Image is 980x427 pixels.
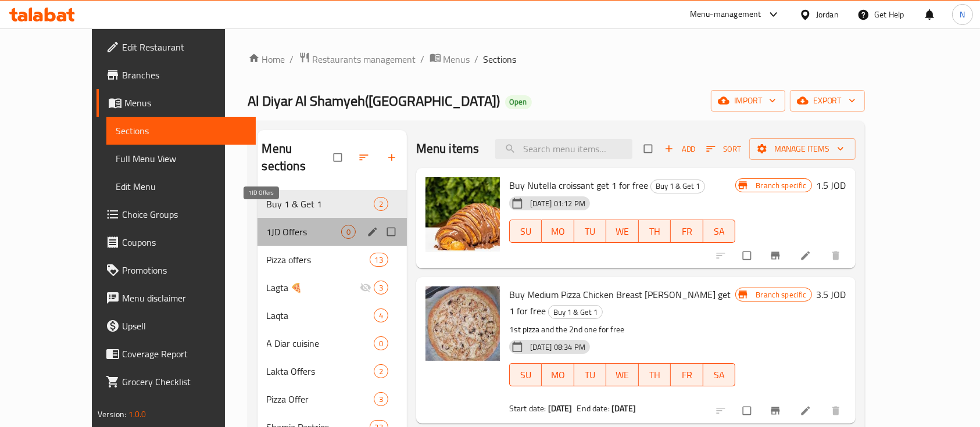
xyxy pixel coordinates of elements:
div: items [374,308,388,322]
span: Restaurants management [313,52,416,66]
div: Menu-management [690,8,761,21]
span: Start date: [509,401,546,416]
button: Branch-specific-item [763,243,791,268]
span: Buy 1 & Get 1 [267,197,374,211]
div: Lagta 🍕3 [257,274,407,302]
button: SU [509,363,542,386]
span: Coverage Report [122,347,246,361]
svg: Inactive section [360,282,371,293]
button: SA [703,363,736,386]
span: import [720,94,776,108]
div: Lakta Offers [267,364,374,378]
span: Sections [116,124,246,138]
button: Add [661,140,699,158]
span: TH [643,223,667,240]
span: Choice Groups [122,207,246,221]
a: Promotions [96,256,256,284]
span: Coupons [122,235,246,249]
span: Sections [484,52,517,66]
span: End date: [577,401,610,416]
button: Manage items [749,138,856,160]
span: [DATE] 08:34 PM [525,342,590,353]
button: WE [606,363,639,386]
span: Pizza Offer [267,392,374,406]
span: 4 [374,310,388,321]
a: Grocery Checklist [96,368,256,396]
button: export [790,90,865,112]
div: Buy 1 & Get 12 [257,190,407,218]
span: Upsell [122,319,246,333]
span: Buy Medium Pizza Chicken Breast [PERSON_NAME] get 1 for free [509,286,731,320]
span: FR [675,223,699,240]
span: 3 [374,282,388,293]
span: Menus [124,96,246,110]
a: Edit menu item [800,250,814,261]
div: items [374,336,388,350]
span: Sort items [699,140,749,158]
a: Coverage Report [96,340,256,368]
div: items [374,197,388,211]
button: FR [671,220,703,243]
a: Restaurants management [299,52,416,67]
div: A Diar cuisine0 [257,329,407,357]
span: MO [546,367,570,383]
div: Laqta4 [257,302,407,329]
button: WE [606,220,639,243]
span: Branches [122,68,246,82]
span: Pizza offers [267,253,370,267]
button: Sort [703,140,745,158]
button: SU [509,220,542,243]
a: Branches [96,61,256,89]
span: Menus [443,52,470,66]
span: N [960,8,965,21]
button: TH [639,220,671,243]
span: 2 [374,366,388,377]
div: Pizza Offer3 [257,385,407,413]
span: Select to update [736,400,760,422]
span: SU [514,223,537,240]
span: 0 [342,227,355,238]
span: Add item [661,140,699,158]
a: Edit Restaurant [96,33,256,61]
button: TH [639,363,671,386]
a: Edit menu item [800,405,814,417]
li: / [421,52,425,66]
span: 2 [374,199,388,210]
div: Open [505,95,532,109]
span: [DATE] 01:12 PM [525,198,590,209]
span: SA [708,367,731,383]
span: Grocery Checklist [122,375,246,389]
div: items [374,392,388,406]
button: TU [574,363,607,386]
span: Version: [98,407,126,422]
span: Branch specific [751,289,811,300]
div: Jordan [816,8,839,21]
span: 1JD Offers [267,225,341,239]
a: Full Menu View [106,145,256,173]
div: items [370,253,388,267]
button: delete [823,243,851,268]
div: Pizza offers13 [257,246,407,274]
p: 1st pizza and the 2nd one for free [509,322,736,337]
span: A Diar cuisine [267,336,374,350]
span: Manage items [759,142,846,156]
input: search [495,139,632,159]
span: Sort [706,142,742,156]
span: Laqta [267,308,374,322]
span: WE [611,223,634,240]
a: Sections [106,117,256,145]
button: FR [671,363,703,386]
button: delete [823,398,851,424]
button: Add section [379,145,407,170]
a: Home [248,52,285,66]
b: [DATE] [548,401,573,416]
span: Al Diyar Al Shamyeh([GEOGRAPHIC_DATA]) [248,88,500,114]
span: 13 [370,254,388,265]
span: WE [611,367,634,383]
span: TU [579,367,602,383]
span: 0 [374,338,388,349]
div: items [341,225,356,239]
